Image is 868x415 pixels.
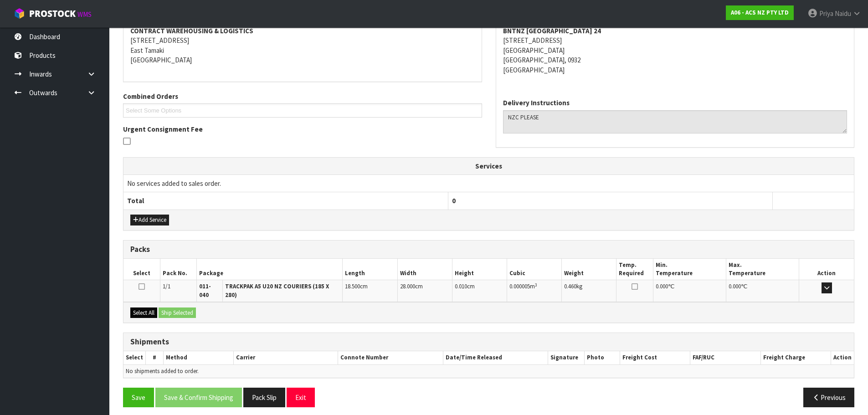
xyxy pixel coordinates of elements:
th: Max. Temperature [726,259,799,280]
small: WMS [77,10,92,19]
th: Freight Cost [620,351,690,364]
span: 0.010 [455,282,467,290]
th: Package [196,259,343,280]
span: 1/1 [163,282,170,290]
td: ℃ [653,280,726,302]
td: No shipments added to order. [123,364,854,378]
button: Save [123,388,154,407]
span: ProStock [29,8,76,20]
a: A06 - ACS NZ PTY LTD [726,5,794,20]
th: Select [123,351,146,364]
th: Photo [585,351,620,364]
th: Temp. Required [616,259,653,280]
th: Action [831,351,854,364]
th: Weight [562,259,616,280]
th: Action [799,259,854,280]
th: Date/Time Released [443,351,548,364]
strong: A06 - ACS NZ PTY LTD [731,9,789,16]
label: Urgent Consignment Fee [123,124,203,134]
th: Total [123,192,448,210]
th: Width [397,259,452,280]
h3: Packs [130,245,847,254]
span: Priya [819,9,833,18]
span: 18.500 [345,282,360,290]
th: Cubic [507,259,562,280]
th: Signature [548,351,585,364]
th: FAF/RUC [690,351,760,364]
th: Carrier [234,351,338,364]
address: [STREET_ADDRESS] East Tamaki [GEOGRAPHIC_DATA] [130,26,475,65]
span: 0 [452,196,456,205]
td: m [507,280,562,302]
button: Add Service [130,215,169,225]
th: Method [163,351,233,364]
button: Exit [287,388,315,407]
th: Pack No. [160,259,196,280]
span: 0.000 [729,282,741,290]
label: Delivery Instructions [503,98,570,108]
img: cube-alt.png [14,8,25,19]
th: # [146,351,164,364]
strong: TRACKPAK A5 U20 NZ COURIERS (185 X 280) [225,282,329,298]
sup: 3 [535,282,537,288]
span: 0.460 [564,282,576,290]
address: [STREET_ADDRESS] [GEOGRAPHIC_DATA] [GEOGRAPHIC_DATA], 0932 [GEOGRAPHIC_DATA] [503,26,847,75]
th: Freight Charge [760,351,831,364]
th: Connote Number [338,351,443,364]
td: ℃ [726,280,799,302]
label: Combined Orders [123,92,178,101]
span: 0.000005 [509,282,530,290]
th: Services [123,158,854,175]
strong: 011-040 [199,282,211,298]
th: Height [452,259,507,280]
button: Pack Slip [243,388,285,407]
strong: BNTNZ [GEOGRAPHIC_DATA] 24 [503,26,601,35]
td: No services added to sales order. [123,174,854,192]
td: cm [343,280,397,302]
span: Naidu [835,9,851,18]
button: Select All [130,307,157,318]
button: Save & Confirm Shipping [155,388,242,407]
button: Previous [803,388,854,407]
strong: CONTRACT WAREHOUSING & LOGISTICS [130,26,253,35]
td: cm [452,280,507,302]
td: cm [397,280,452,302]
button: Ship Selected [159,307,196,318]
th: Min. Temperature [653,259,726,280]
span: 0.000 [656,282,668,290]
th: Select [123,259,160,280]
th: Length [343,259,397,280]
span: 28.000 [400,282,415,290]
td: kg [562,280,616,302]
h3: Shipments [130,338,847,346]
